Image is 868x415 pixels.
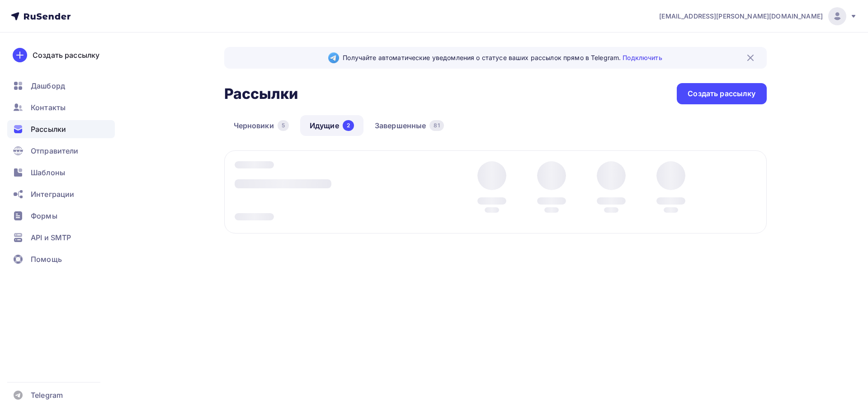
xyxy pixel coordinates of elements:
a: [EMAIL_ADDRESS][PERSON_NAME][DOMAIN_NAME] [659,7,857,25]
a: Рассылки [7,120,115,138]
div: 5 [278,120,289,131]
a: Шаблоны [7,163,115,182]
span: Интеграции [31,189,74,200]
span: Дашборд [31,80,65,91]
span: [EMAIL_ADDRESS][PERSON_NAME][DOMAIN_NAME] [659,12,823,21]
a: Черновики5 [224,115,298,136]
span: Формы [31,210,57,221]
a: Формы [7,207,115,225]
a: Идущие2 [300,115,363,136]
span: Отправители [31,145,79,156]
span: Шаблоны [31,167,65,178]
a: Дашборд [7,77,115,95]
span: Рассылки [31,124,66,135]
span: Telegram [31,390,63,401]
div: Создать рассылку [33,50,99,61]
a: Завершенные81 [365,115,453,136]
span: Помощь [31,254,62,265]
div: 81 [429,120,443,131]
div: 2 [343,120,354,131]
span: API и SMTP [31,232,71,243]
a: Подключить [623,54,662,61]
img: Telegram [328,52,339,63]
a: Контакты [7,98,115,117]
a: Отправители [7,142,115,160]
span: Контакты [31,102,66,113]
div: Создать рассылку [688,89,755,99]
span: Получайте автоматические уведомления о статусе ваших рассылок прямо в Telegram. [343,53,662,62]
h2: Рассылки [224,85,298,103]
